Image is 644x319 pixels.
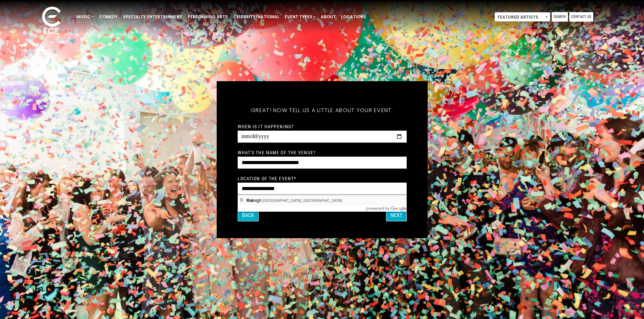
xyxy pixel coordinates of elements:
[120,11,185,23] a: Specialty Entertainment
[495,12,550,22] span: Featured Artists
[96,11,120,23] a: Comedy
[238,98,407,122] h5: Great! Now tell us a little about your event.
[238,175,296,181] label: Location of the event
[282,11,318,23] a: Event Types
[238,209,259,221] button: Back
[238,149,316,155] label: What's the name of the venue?
[34,5,68,37] img: ece_new_logo_whitev2-1.png
[231,11,282,23] a: Celebrity/National
[495,12,550,22] span: Featured Artists
[338,11,369,23] a: Locations
[238,123,294,129] label: When is it happening?
[552,12,568,22] a: Search
[185,11,231,23] a: Performing Arts
[246,198,253,203] span: Ral
[263,198,342,203] span: [GEOGRAPHIC_DATA], [GEOGRAPHIC_DATA]
[246,198,263,203] span: eigh
[569,12,593,22] a: Contact Us
[74,11,96,23] a: Music
[318,11,338,23] a: About
[386,209,407,221] button: Next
